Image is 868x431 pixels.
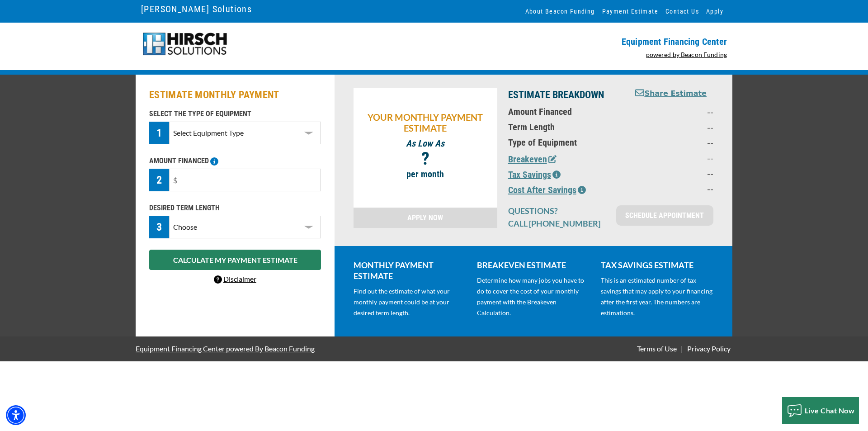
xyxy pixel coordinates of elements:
[149,216,169,238] div: 3
[149,169,169,191] div: 2
[681,344,683,353] span: |
[149,156,321,166] p: AMOUNT FINANCED
[634,168,713,179] p: --
[634,183,713,194] p: --
[635,344,679,353] a: Terms of Use - open in a new tab
[149,88,321,102] h2: ESTIMATE MONTHLY PAYMENT
[616,205,713,226] a: SCHEDULE APPOINTMENT
[508,152,557,166] button: Breakeven
[358,112,493,133] p: YOUR MONTHLY PAYMENT ESTIMATE
[601,275,713,318] p: This is an estimated number of tax savings that may apply to your financing after the first year....
[508,205,605,216] p: QUESTIONS?
[634,152,713,163] p: --
[358,138,493,149] p: As Low As
[508,106,623,117] p: Amount Financed
[358,153,493,164] p: ?
[508,183,586,197] button: Cost After Savings
[354,260,466,281] p: MONTHLY PAYMENT ESTIMATE
[136,337,315,360] a: Equipment Financing Center powered By Beacon Funding - open in a new tab
[477,260,590,270] p: BREAKEVEN ESTIMATE
[805,406,855,415] span: Live Chat Now
[635,88,707,99] button: Share Estimate
[214,275,256,283] a: Disclaimer
[634,137,713,148] p: --
[149,122,169,144] div: 1
[439,36,727,47] p: Equipment Financing Center
[508,137,623,148] p: Type of Equipment
[169,169,321,191] input: $
[508,168,561,181] button: Tax Savings
[634,122,713,133] p: --
[477,275,590,318] p: Determine how many jobs you have to do to cover the cost of your monthly payment with the Breakev...
[508,218,605,229] p: CALL [PHONE_NUMBER]
[782,397,859,424] button: Live Chat Now
[141,32,228,57] img: logo
[6,405,26,425] div: Accessibility Menu
[634,106,713,117] p: --
[354,286,466,318] p: Find out the estimate of what your monthly payment could be at your desired term length.
[601,260,713,270] p: TAX SAVINGS ESTIMATE
[354,208,497,228] a: APPLY NOW
[646,51,727,58] a: powered by Beacon Funding - open in a new tab
[685,344,732,353] a: Privacy Policy - open in a new tab
[508,88,623,102] p: ESTIMATE BREAKDOWN
[358,169,493,180] p: per month
[508,122,623,133] p: Term Length
[141,1,252,17] a: [PERSON_NAME] Solutions
[149,250,321,270] button: CALCULATE MY PAYMENT ESTIMATE
[149,203,321,213] p: DESIRED TERM LENGTH
[149,109,321,119] p: SELECT THE TYPE OF EQUIPMENT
